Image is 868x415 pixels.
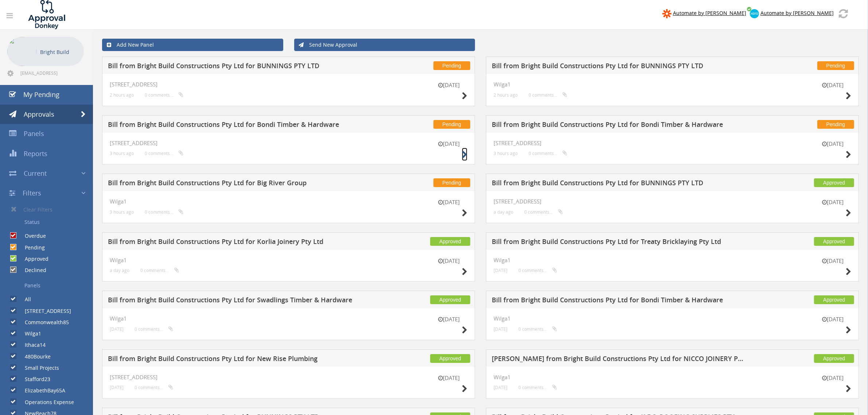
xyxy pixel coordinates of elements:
[494,374,851,380] h4: Wilga1
[102,39,283,51] a: Add New Panel
[815,315,851,323] small: [DATE]
[839,9,848,18] img: refresh.png
[108,179,361,189] h5: Bill from Bright Build Constructions Pty Ltd for Big River Group
[760,9,834,16] span: Automate by [PERSON_NAME]
[110,315,467,322] h4: Wilga1
[814,237,854,246] span: Approved
[494,140,851,146] h4: [STREET_ADDRESS]
[5,203,93,216] a: Clear Filters
[40,47,80,57] p: Bright Build
[529,151,567,156] small: 0 comments...
[110,81,467,88] h4: [STREET_ADDRESS]
[814,354,854,363] span: Approved
[110,257,467,263] h4: Wilga1
[17,296,31,303] label: All
[17,319,69,326] label: Commonwealth85
[110,209,134,215] small: 3 hours ago
[108,238,361,247] h5: Bill from Bright Build Constructions Pty Ltd for Korlia Joinery Pty Ltd
[20,70,82,76] span: [EMAIL_ADDRESS][DOMAIN_NAME]
[433,178,470,187] span: Pending
[17,341,46,349] label: Ithaca14
[135,385,173,390] small: 0 comments...
[23,189,41,197] span: Filters
[815,81,851,89] small: [DATE]
[815,374,851,382] small: [DATE]
[110,151,134,156] small: 3 hours ago
[430,354,470,363] span: Approved
[23,90,59,99] span: My Pending
[110,385,124,390] small: [DATE]
[814,178,854,187] span: Approved
[518,385,557,390] small: 0 comments...
[494,198,851,205] h4: [STREET_ADDRESS]
[494,81,851,88] h4: Wilga1
[108,121,361,130] h5: Bill from Bright Build Constructions Pty Ltd for Bondi Timber & Hardware
[294,39,475,51] a: Send New Approval
[494,151,518,156] small: 3 hours ago
[431,81,467,89] small: [DATE]
[24,110,54,119] span: Approvals
[433,61,470,70] span: Pending
[17,353,51,360] label: 480Bourke
[24,129,44,138] span: Panels
[17,387,65,394] label: ElizabethBay65A
[135,326,173,332] small: 0 comments...
[110,140,467,146] h4: [STREET_ADDRESS]
[494,326,507,332] small: [DATE]
[518,326,557,332] small: 0 comments...
[431,140,467,148] small: [DATE]
[17,244,45,251] label: Pending
[110,268,129,273] small: a day ago
[108,296,361,306] h5: Bill from Bright Build Constructions Pty Ltd for Swadlings Timber & Hardware
[110,198,467,205] h4: Wilga1
[17,307,71,315] label: [STREET_ADDRESS]
[492,121,745,130] h5: Bill from Bright Build Constructions Pty Ltd for Bondi Timber & Hardware
[492,62,745,71] h5: Bill from Bright Build Constructions Pty Ltd for BUNNINGS PTY LTD
[430,295,470,304] span: Approved
[110,326,124,332] small: [DATE]
[492,179,745,189] h5: Bill from Bright Build Constructions Pty Ltd for BUNNINGS PTY LTD
[815,198,851,206] small: [DATE]
[494,315,851,322] h4: Wilga1
[431,198,467,206] small: [DATE]
[750,9,759,18] img: xero-logo.png
[817,61,854,70] span: Pending
[529,92,567,98] small: 0 comments...
[145,92,183,98] small: 0 comments...
[17,330,41,337] label: Wilga1
[17,376,50,383] label: Stafford23
[494,92,518,98] small: 2 hours ago
[494,209,513,215] small: a day ago
[524,209,563,215] small: 0 comments...
[430,237,470,246] span: Approved
[5,279,93,292] a: Panels
[431,315,467,323] small: [DATE]
[433,120,470,129] span: Pending
[518,268,557,273] small: 0 comments...
[431,374,467,382] small: [DATE]
[24,169,47,178] span: Current
[492,238,745,247] h5: Bill from Bright Build Constructions Pty Ltd for Treaty Bricklaying Pty Ltd
[492,296,745,306] h5: Bill from Bright Build Constructions Pty Ltd for Bondi Timber & Hardware
[17,399,74,406] label: Operations Expense
[431,257,467,265] small: [DATE]
[108,62,361,71] h5: Bill from Bright Build Constructions Pty Ltd for BUNNINGS PTY LTD
[814,295,854,304] span: Approved
[140,268,179,273] small: 0 comments...
[673,9,746,16] span: Automate by [PERSON_NAME]
[145,151,183,156] small: 0 comments...
[817,120,854,129] span: Pending
[662,9,672,18] img: zapier-logomark.png
[17,364,59,372] label: Small Projects
[815,257,851,265] small: [DATE]
[815,140,851,148] small: [DATE]
[494,257,851,263] h4: Wilga1
[17,255,48,263] label: Approved
[17,232,46,240] label: Overdue
[5,216,93,228] a: Status
[108,355,361,364] h5: Bill from Bright Build Constructions Pty Ltd for New Rise Plumbing
[145,209,183,215] small: 0 comments...
[110,92,134,98] small: 2 hours ago
[110,374,467,380] h4: [STREET_ADDRESS]
[492,355,745,364] h5: [PERSON_NAME] from Bright Build Constructions Pty Ltd for NICCO JOINERY PTY. LIMITED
